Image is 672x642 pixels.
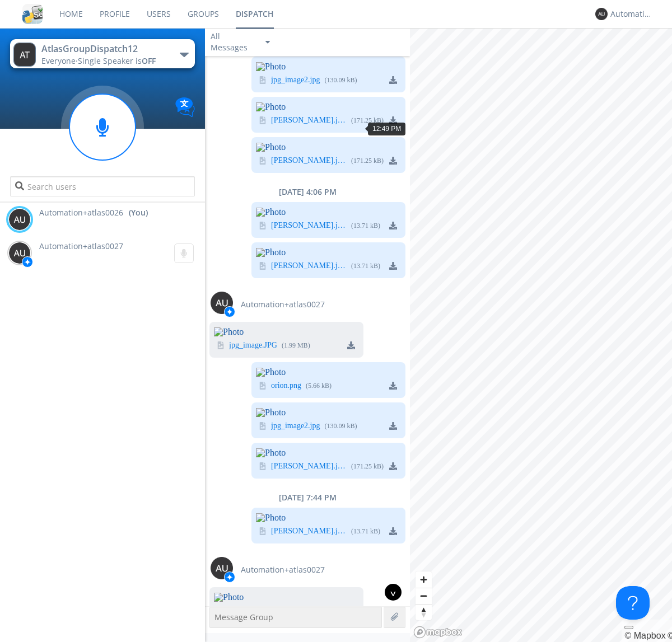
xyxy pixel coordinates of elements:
div: All Messages [211,31,255,53]
img: download media button [389,262,397,270]
img: caret-down-sm.svg [265,41,270,44]
a: [PERSON_NAME].jpeg [271,116,347,125]
img: image icon [259,222,267,229]
div: ( 171.25 kB ) [351,156,384,166]
a: [PERSON_NAME].jpeg [271,157,347,166]
div: ( 171.25 kB ) [351,116,384,125]
a: jpg_image.JPG [229,341,277,350]
img: download media button [347,341,355,349]
div: ( 13.71 kB ) [351,261,380,271]
img: download media button [389,462,397,470]
span: Zoom out [416,588,432,604]
a: jpg_image2.jpg [271,422,320,431]
img: download media button [389,76,397,84]
img: Photo [256,408,405,417]
a: [PERSON_NAME].jpeg [271,262,347,271]
img: Photo [214,327,363,336]
div: ( 1.99 MB ) [282,606,310,616]
span: Automation+atlas0027 [241,564,325,575]
img: image icon [259,527,267,535]
span: Automation+atlas0027 [39,241,123,251]
button: AtlasGroupDispatch12Everyone·Single Speaker isOFF [10,39,194,68]
img: Photo [256,102,405,111]
img: image icon [259,382,267,390]
div: [DATE] 7:44 PM [205,492,410,503]
img: download media button [389,116,397,124]
img: image icon [259,462,267,470]
img: Translation enabled [175,97,195,117]
img: download media button [389,527,397,535]
img: image icon [217,341,225,349]
button: Zoom in [416,571,432,588]
span: Single Speaker is [78,55,156,66]
div: ( 1.99 MB ) [282,341,310,350]
img: 373638.png [211,292,233,314]
div: ^ [385,584,402,601]
img: 373638.png [8,208,31,231]
button: Toggle attribution [624,626,633,629]
img: Photo [214,593,363,602]
img: Photo [256,513,405,522]
img: Photo [256,208,405,217]
a: Mapbox logo [413,626,463,639]
div: Everyone · [41,55,167,67]
img: 373638.png [8,242,31,264]
a: [PERSON_NAME].jpeg [271,527,347,536]
span: Reset bearing to north [416,604,432,620]
img: Photo [256,143,405,152]
div: ( 13.71 kB ) [351,527,380,536]
button: Reset bearing to north [416,604,432,620]
div: ( 5.66 kB ) [306,381,332,391]
a: [PERSON_NAME].jpeg [271,222,347,231]
img: 373638.png [13,43,36,67]
img: Photo [256,448,405,457]
div: AtlasGroupDispatch12 [41,43,167,55]
img: Photo [256,248,405,257]
img: image icon [259,262,267,270]
div: ( 171.25 kB ) [351,462,384,471]
div: ( 13.71 kB ) [351,221,380,231]
img: image icon [259,116,267,124]
input: Search users [10,176,194,196]
div: [DATE] 4:06 PM [205,186,410,198]
a: orion.png [271,382,301,391]
img: download media button [389,382,397,390]
img: image icon [259,422,267,430]
img: download media button [389,157,397,165]
div: ( 130.09 kB ) [325,421,357,431]
img: Photo [256,62,405,71]
img: cddb5a64eb264b2086981ab96f4c1ba7 [22,4,43,24]
img: download media button [389,422,397,430]
div: (You) [129,207,148,218]
span: Automation+atlas0026 [39,207,123,218]
div: Automation+atlas0026 [610,8,652,20]
img: download media button [389,222,397,229]
a: Mapbox [624,631,665,640]
div: ( 130.09 kB ) [325,76,357,85]
a: jpg_image2.jpg [271,76,320,85]
span: Automation+atlas0027 [241,299,325,310]
img: 373638.png [595,8,608,20]
iframe: Toggle Customer Support [616,586,650,620]
img: image icon [259,157,267,165]
a: [PERSON_NAME].jpeg [271,462,347,471]
img: 373638.png [211,557,233,579]
span: 12:49 PM [372,125,401,133]
span: OFF [142,55,156,66]
img: image icon [259,76,267,84]
button: Zoom out [416,588,432,604]
img: Photo [256,368,405,377]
